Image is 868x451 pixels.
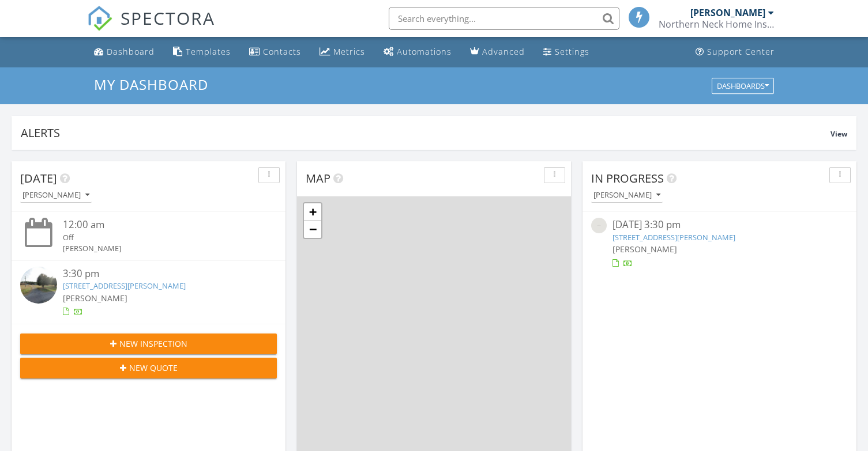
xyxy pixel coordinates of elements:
img: The Best Home Inspection Software - Spectora [87,6,112,31]
img: streetview [591,218,607,233]
a: Templates [168,41,235,63]
button: Dashboards [712,78,774,94]
a: Zoom in [304,203,321,221]
div: Dashboards [717,82,769,90]
div: [PERSON_NAME] [63,243,255,254]
div: Templates [186,46,231,57]
a: Zoom out [304,221,321,238]
div: Metrics [333,46,365,57]
div: 12:00 am [63,218,255,232]
div: Advanced [482,46,525,57]
a: Contacts [245,41,306,63]
div: Automations [397,46,452,57]
button: [PERSON_NAME] [591,188,663,203]
div: Alerts [21,125,831,141]
a: Advanced [465,41,529,63]
span: [DATE] [20,170,57,186]
div: [PERSON_NAME] [593,191,660,199]
span: View [831,129,847,139]
button: New Quote [20,358,277,378]
div: Support Center [707,46,775,57]
span: SPECTORA [121,6,215,30]
a: Automations (Basic) [379,41,456,63]
span: My Dashboard [94,75,208,94]
div: [DATE] 3:30 pm [613,218,826,232]
span: In Progress [591,170,664,186]
a: [DATE] 3:30 pm [STREET_ADDRESS][PERSON_NAME] [PERSON_NAME] [591,218,848,269]
button: New Inspection [20,333,277,354]
a: [STREET_ADDRESS][PERSON_NAME] [613,232,735,242]
span: [PERSON_NAME] [613,244,677,255]
img: streetview [20,267,57,304]
div: Northern Neck Home Inspections [659,18,774,30]
div: Dashboard [107,46,155,57]
span: [PERSON_NAME] [63,293,127,304]
a: SPECTORA [87,16,215,40]
a: Metrics [315,41,370,63]
a: Dashboard [89,41,159,63]
div: 3:30 pm [63,267,255,281]
input: Search everything... [389,7,619,30]
a: Support Center [691,41,779,63]
span: Map [306,170,330,186]
span: New Inspection [119,338,187,350]
div: [PERSON_NAME] [690,7,765,18]
div: Contacts [263,46,301,57]
span: New Quote [129,362,178,374]
div: Settings [555,46,589,57]
a: [STREET_ADDRESS][PERSON_NAME] [63,281,186,291]
button: [PERSON_NAME] [20,188,92,203]
a: 3:30 pm [STREET_ADDRESS][PERSON_NAME] [PERSON_NAME] [20,267,277,318]
div: [PERSON_NAME] [22,191,89,199]
a: Settings [539,41,594,63]
div: Off [63,232,255,243]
